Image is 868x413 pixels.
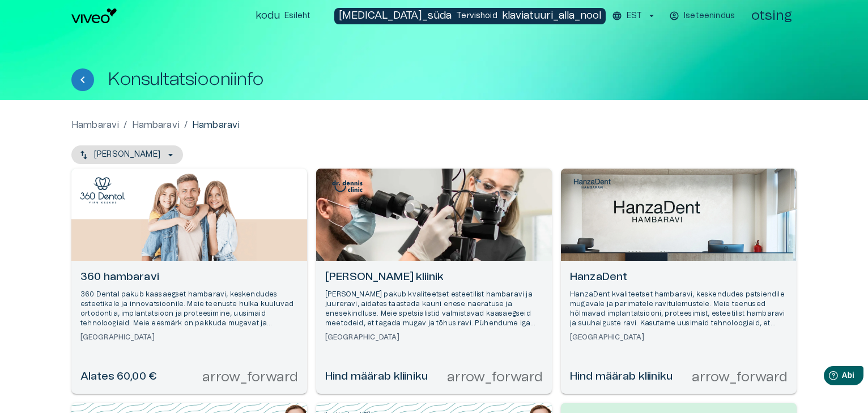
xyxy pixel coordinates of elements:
[447,371,543,384] font: arrow_forward
[71,68,94,91] button: Tagasi
[71,121,119,130] font: Hambaravi
[502,11,601,21] font: klaviatuuri_alla_nool
[184,121,188,130] font: /
[316,169,552,394] a: Ava valitud tarnija saadaolevad broneerimiskuupäevad
[71,169,307,394] a: Ava valitud tarnija saadaolevad broneerimiskuupäevad
[570,272,627,282] font: HanzaDent
[692,371,788,384] font: arrow_forward
[325,177,370,195] img: Dr. Dennis Clinic logo
[71,145,183,164] button: [PERSON_NAME]
[80,371,156,382] font: Alates 60,00 €
[780,362,868,393] iframe: Abividina käivitaja
[80,177,125,204] img: 360 hambaravi logo
[456,12,497,20] font: Tervishoid
[325,291,535,337] font: [PERSON_NAME] pakub kvaliteetset esteetilist hambaravi ja juureravi, aidates taastada kauni enese...
[334,8,606,24] button: [MEDICAL_DATA]_südaTervishoidklaviatuuri_alla_nool
[108,70,264,88] font: Konsultatsiooniinfo
[192,121,240,130] font: Hambaravi
[751,9,792,23] font: otsing
[202,371,298,384] font: arrow_forward
[747,5,797,27] button: ava otsingu modaalaken
[570,371,673,382] font: Hind määrab kliiniku
[610,8,658,24] button: EST
[71,8,246,23] a: Navigeeri avalehele
[325,272,444,282] font: [PERSON_NAME] kliinik
[339,11,452,21] font: [MEDICAL_DATA]_süda
[667,8,738,24] button: Iseteenindus
[71,118,119,132] a: Hambaravi
[569,177,615,191] img: HanzaDenti logo
[325,334,399,341] font: [GEOGRAPHIC_DATA]
[684,12,735,20] font: Iseteenindus
[80,291,293,337] font: 360 Dental pakub kaasaegset hambaravi, keskendudes esteetikale ja innovatsioonile. Meie teenuste ...
[124,121,127,130] font: /
[256,11,280,21] font: kodu
[284,12,310,20] font: Esileht
[132,118,180,132] a: Hambaravi
[325,371,428,382] font: Hind määrab kliiniku
[251,8,316,24] button: koduEsileht
[627,12,642,20] font: EST
[561,169,797,394] a: Ava valitud tarnija saadaolevad broneerimiskuupäevad
[94,150,160,158] font: [PERSON_NAME]
[80,272,159,282] font: 360 hambaravi
[80,334,155,341] font: [GEOGRAPHIC_DATA]
[132,121,180,130] font: Hambaravi
[570,291,785,337] font: HanzaDent kvaliteetset hambaravi, keskendudes patsiendile mugavale ja parimatele ravitulemustele....
[71,8,117,23] img: Viveo logo
[570,334,644,341] font: [GEOGRAPHIC_DATA]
